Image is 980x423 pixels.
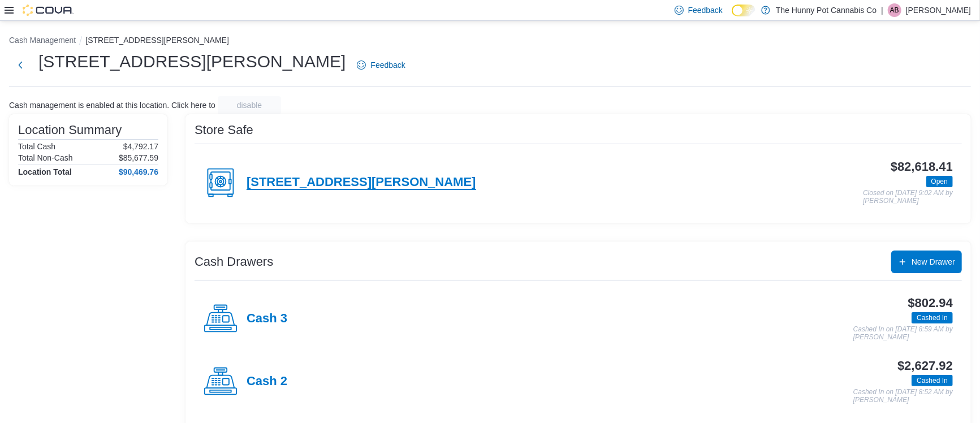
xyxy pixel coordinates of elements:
h3: $2,627.92 [897,359,953,373]
h1: [STREET_ADDRESS][PERSON_NAME] [38,50,346,73]
span: Cashed In [917,313,948,323]
h4: Cash 3 [247,312,287,326]
p: Cashed In on [DATE] 8:52 AM by [PERSON_NAME] [853,389,953,404]
p: Closed on [DATE] 9:02 AM by [PERSON_NAME] [863,189,953,205]
h4: Location Total [18,167,72,176]
button: Cash Management [9,36,76,45]
button: [STREET_ADDRESS][PERSON_NAME] [85,36,229,45]
h3: Cash Drawers [195,255,273,269]
button: New Drawer [891,251,962,273]
span: Open [931,176,948,187]
span: Cashed In [917,375,948,386]
h3: $802.94 [908,296,953,310]
button: Next [9,54,32,76]
h6: Total Non-Cash [18,153,73,162]
h4: [STREET_ADDRESS][PERSON_NAME] [247,175,476,190]
button: disable [218,96,281,114]
span: AB [890,3,899,17]
span: Dark Mode [732,16,732,17]
nav: An example of EuiBreadcrumbs [9,34,971,48]
span: New Drawer [912,256,955,267]
span: Feedback [370,59,405,71]
h3: Location Summary [18,123,122,137]
p: [PERSON_NAME] [906,3,971,17]
h4: Cash 2 [247,374,287,389]
h6: Total Cash [18,142,55,151]
p: Cash management is enabled at this location. Click here to [9,101,215,110]
span: Open [926,176,953,187]
h4: $90,469.76 [119,167,158,176]
h3: $82,618.41 [891,160,953,174]
p: $85,677.59 [119,153,158,162]
p: Cashed In on [DATE] 8:59 AM by [PERSON_NAME] [853,326,953,341]
input: Dark Mode [732,5,755,16]
img: Cova [23,5,74,16]
span: Feedback [688,5,723,16]
h3: Store Safe [195,123,253,137]
span: Cashed In [912,312,953,323]
p: | [881,3,883,17]
p: The Hunny Pot Cannabis Co [776,3,877,17]
span: Cashed In [912,375,953,386]
div: Averie Bentley [888,3,901,17]
p: $4,792.17 [123,142,158,151]
span: disable [237,100,262,111]
a: Feedback [352,54,409,76]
